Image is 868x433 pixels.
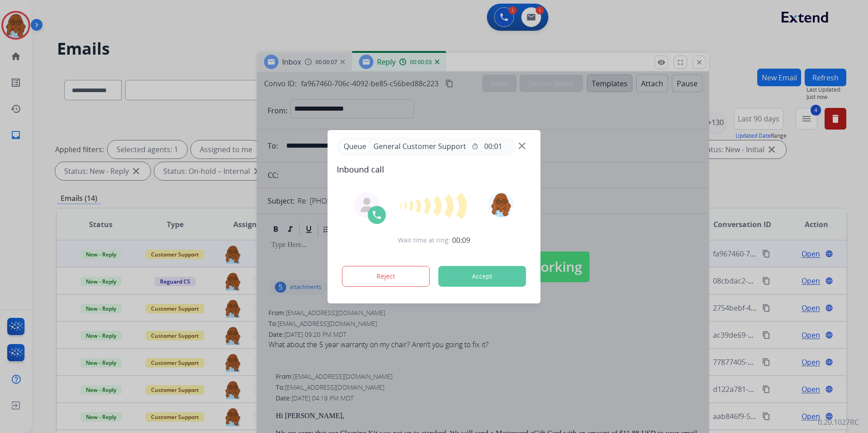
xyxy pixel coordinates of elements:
mat-icon: timer [472,143,479,150]
img: call-icon [372,210,382,220]
span: 00:09 [452,235,470,246]
span: General Customer Support [370,141,470,152]
p: Queue [340,141,370,152]
button: Accept [439,266,526,287]
p: 0.20.1027RC [818,417,859,428]
span: 00:01 [484,141,502,152]
button: Reject [342,266,430,287]
img: agent-avatar [360,198,374,212]
span: Inbound call [337,163,532,176]
span: Wait time at ring: [398,236,450,245]
img: close-button [519,142,525,149]
img: avatar [488,192,514,217]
